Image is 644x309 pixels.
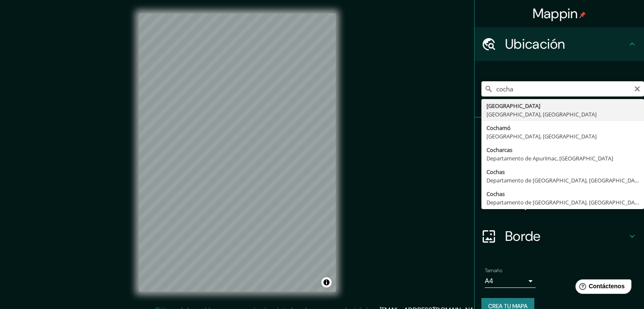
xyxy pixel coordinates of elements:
iframe: Lanzador de widgets de ayuda [569,276,635,300]
div: Ubicación [475,27,644,61]
font: [GEOGRAPHIC_DATA], [GEOGRAPHIC_DATA] [486,110,597,118]
div: A4 [485,274,536,288]
button: Claro [634,84,641,92]
font: Departamento de [GEOGRAPHIC_DATA], [GEOGRAPHIC_DATA] [486,177,643,184]
img: pin-icon.png [579,11,586,18]
div: Patas [475,118,644,152]
font: Ubicación [505,35,565,53]
font: Cochas [486,168,505,176]
font: [GEOGRAPHIC_DATA], [GEOGRAPHIC_DATA] [486,132,597,140]
canvas: Mapa [139,14,336,292]
font: Departamento de [GEOGRAPHIC_DATA], [GEOGRAPHIC_DATA] [486,199,643,206]
font: Tamaño [485,267,502,274]
input: Elige tu ciudad o zona [481,81,644,97]
font: Mappin [533,5,578,22]
button: Activar o desactivar atribución [321,277,332,287]
div: Borde [475,219,644,253]
font: Borde [505,227,541,245]
font: Cochamó [486,124,511,132]
div: Estilo [475,152,644,185]
font: A4 [485,276,493,285]
font: [GEOGRAPHIC_DATA] [486,102,540,110]
div: Disposición [475,185,644,219]
font: Departamento de Apurímac, [GEOGRAPHIC_DATA] [486,154,613,162]
font: Cochas [486,190,505,198]
font: Cocharcas [486,146,512,154]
